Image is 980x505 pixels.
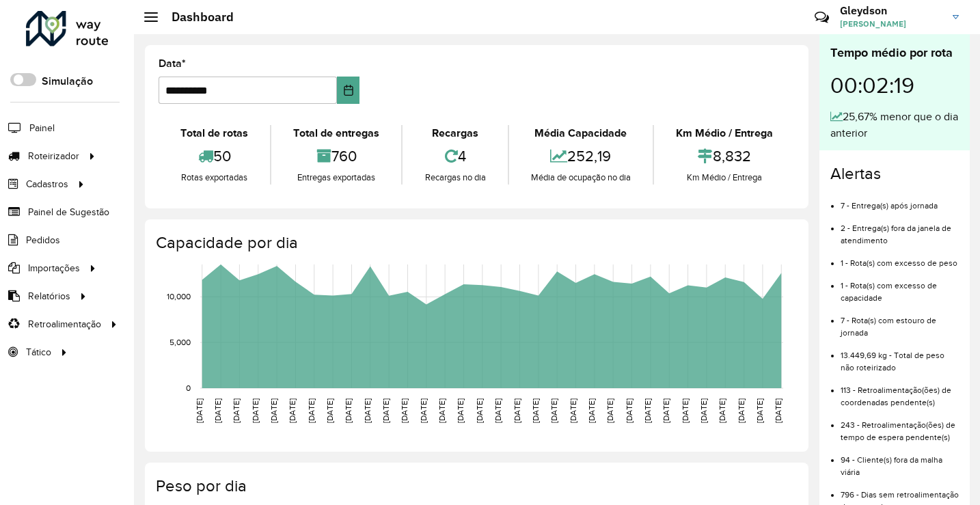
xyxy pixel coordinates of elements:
[26,345,51,359] span: Tático
[513,141,649,171] div: 252,19
[406,141,504,171] div: 4
[251,398,260,423] text: [DATE]
[718,398,726,423] text: [DATE]
[275,141,398,171] div: 760
[275,125,398,141] div: Total de entregas
[26,177,68,191] span: Cadastros
[493,398,502,423] text: [DATE]
[275,171,398,185] div: Entregas exportadas
[456,398,465,423] text: [DATE]
[840,18,942,30] span: [PERSON_NAME]
[307,398,316,423] text: [DATE]
[841,339,959,374] li: 13.449,69 kg - Total de peso não roteirizado
[169,338,191,346] text: 5,000
[531,398,540,423] text: [DATE]
[269,398,278,423] text: [DATE]
[186,383,191,392] text: 0
[162,125,267,141] div: Total de rotas
[830,44,959,62] div: Tempo médio por rota
[699,398,708,423] text: [DATE]
[643,398,652,423] text: [DATE]
[841,374,959,409] li: 113 - Retroalimentação(ões) de coordenadas pendente(s)
[830,62,959,109] div: 00:02:19
[587,398,596,423] text: [DATE]
[437,398,446,423] text: [DATE]
[28,317,101,331] span: Retroalimentação
[158,10,234,25] h2: Dashboard
[156,233,795,253] h4: Capacidade por dia
[28,261,80,275] span: Importações
[28,289,70,303] span: Relatórios
[363,398,372,423] text: [DATE]
[841,247,959,269] li: 1 - Rota(s) com excesso de peso
[400,398,409,423] text: [DATE]
[841,269,959,304] li: 1 - Rota(s) com excesso de capacidade
[156,476,795,496] h4: Peso por dia
[513,171,649,185] div: Média de ocupação no dia
[325,398,334,423] text: [DATE]
[840,4,942,17] h3: Gleydson
[195,398,204,423] text: [DATE]
[755,398,764,423] text: [DATE]
[737,398,746,423] text: [DATE]
[213,398,222,423] text: [DATE]
[232,398,241,423] text: [DATE]
[475,398,484,423] text: [DATE]
[605,398,614,423] text: [DATE]
[657,171,791,185] div: Km Médio / Entrega
[549,398,558,423] text: [DATE]
[406,171,504,185] div: Recargas no dia
[841,304,959,339] li: 7 - Rota(s) com estouro de jornada
[28,205,109,219] span: Painel de Sugestão
[288,398,297,423] text: [DATE]
[841,212,959,247] li: 2 - Entrega(s) fora da janela de atendimento
[159,55,186,72] label: Data
[807,3,836,32] a: Contato Rápido
[26,233,60,247] span: Pedidos
[830,164,959,184] h4: Alertas
[662,398,670,423] text: [DATE]
[162,141,267,171] div: 50
[344,398,353,423] text: [DATE]
[841,189,959,212] li: 7 - Entrega(s) após jornada
[657,125,791,141] div: Km Médio / Entrega
[337,77,359,104] button: Choose Date
[406,125,504,141] div: Recargas
[569,398,577,423] text: [DATE]
[167,292,191,301] text: 10,000
[830,109,959,141] div: 25,67% menor que o dia anterior
[657,141,791,171] div: 8,832
[681,398,690,423] text: [DATE]
[28,149,79,163] span: Roteirizador
[29,121,55,135] span: Painel
[381,398,390,423] text: [DATE]
[841,409,959,443] li: 243 - Retroalimentação(ões) de tempo de espera pendente(s)
[774,398,782,423] text: [DATE]
[513,398,521,423] text: [DATE]
[513,125,649,141] div: Média Capacidade
[42,73,93,90] label: Simulação
[162,171,267,185] div: Rotas exportadas
[841,443,959,478] li: 94 - Cliente(s) fora da malha viária
[625,398,634,423] text: [DATE]
[419,398,428,423] text: [DATE]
